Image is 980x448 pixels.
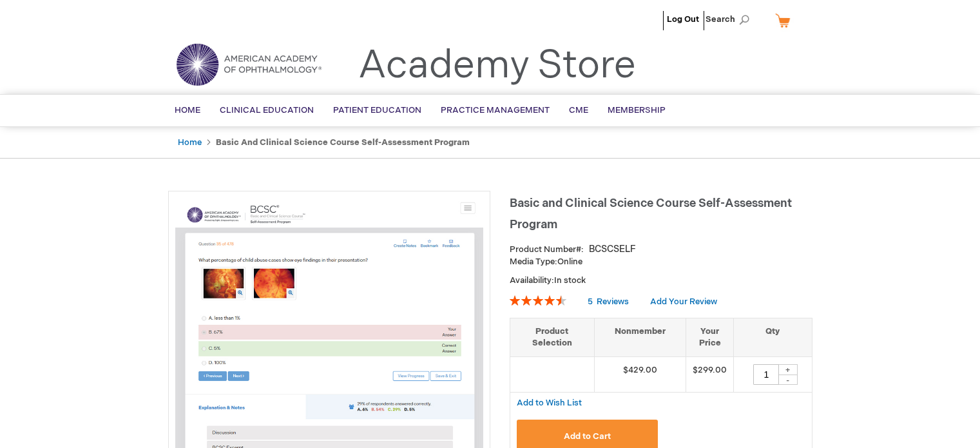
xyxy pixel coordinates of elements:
th: Product Selection [510,318,595,356]
th: Your Price [686,318,734,356]
span: CME [569,105,588,115]
div: + [778,364,798,375]
span: 5 [588,297,593,307]
a: 5 Reviews [588,297,631,307]
a: Home [178,137,202,148]
input: Qty [753,364,779,385]
span: Patient Education [333,105,421,115]
p: Online [510,256,812,268]
th: Nonmember [594,318,686,356]
span: Basic and Clinical Science Course Self-Assessment Program [510,197,792,231]
a: Academy Store [358,43,636,89]
strong: Basic and Clinical Science Course Self-Assessment Program [216,137,470,148]
td: $299.00 [686,356,734,392]
span: Add to Cart [564,431,611,442]
span: Search [706,6,754,32]
a: Add to Wish List [517,397,582,408]
a: Log Out [667,14,699,24]
span: Home [175,105,200,115]
p: Availability: [510,275,812,287]
span: In stock [554,275,586,286]
span: Clinical Education [220,105,314,115]
div: BCSCSELF [589,243,636,256]
div: - [778,375,798,385]
a: Add Your Review [650,297,717,307]
div: 92% [510,295,566,306]
span: Practice Management [441,105,550,115]
span: Membership [608,105,666,115]
strong: Media Type: [510,257,557,267]
span: Add to Wish List [517,398,582,408]
strong: Product Number [510,244,584,255]
span: Reviews [597,297,629,307]
th: Qty [734,318,812,356]
td: $429.00 [594,356,686,392]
